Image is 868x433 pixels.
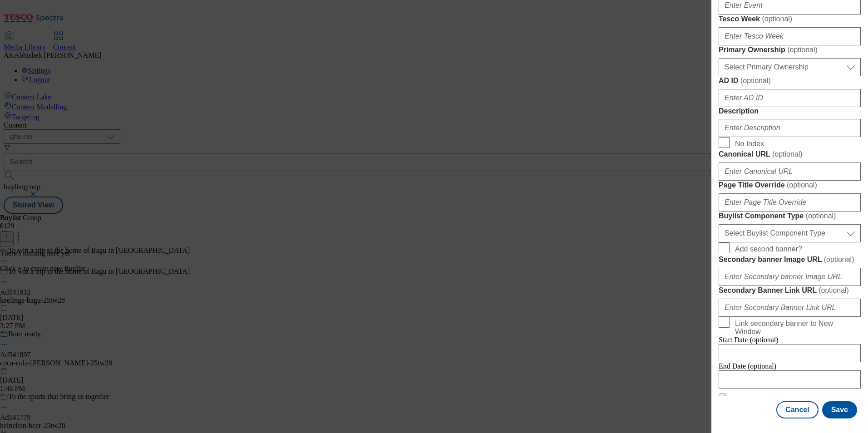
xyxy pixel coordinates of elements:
[719,299,861,317] input: Enter Secondary Banner Link URL
[719,27,861,45] input: Enter Tesco Week
[719,89,861,107] input: Enter AD ID
[822,401,857,418] button: Save
[772,150,803,158] span: ( optional )
[719,119,861,137] input: Enter Description
[776,401,818,418] button: Cancel
[719,162,861,181] input: Enter Canonical URL
[719,344,861,362] input: Enter Date
[719,193,861,212] input: Enter Page Title Override
[787,46,818,54] span: ( optional )
[719,45,861,54] label: Primary Ownership
[787,181,817,189] span: ( optional )
[719,181,861,190] label: Page Title Override
[740,77,771,84] span: ( optional )
[806,212,836,220] span: ( optional )
[719,268,861,286] input: Enter Secondary banner Image URL
[735,320,857,336] span: Link secondary banner to New Window
[719,150,861,159] label: Canonical URL
[824,256,854,263] span: ( optional )
[719,212,861,221] label: Buylist Component Type
[819,286,849,294] span: ( optional )
[719,286,861,295] label: Secondary Banner Link URL
[719,107,861,115] label: Description
[735,140,764,148] span: No Index
[719,362,776,370] span: End Date (optional)
[719,255,861,264] label: Secondary banner Image URL
[719,336,779,344] span: Start Date (optional)
[719,76,861,85] label: AD ID
[735,245,802,253] span: Add second banner?
[719,370,861,389] input: Enter Date
[719,15,861,24] label: Tesco Week
[762,15,792,23] span: ( optional )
